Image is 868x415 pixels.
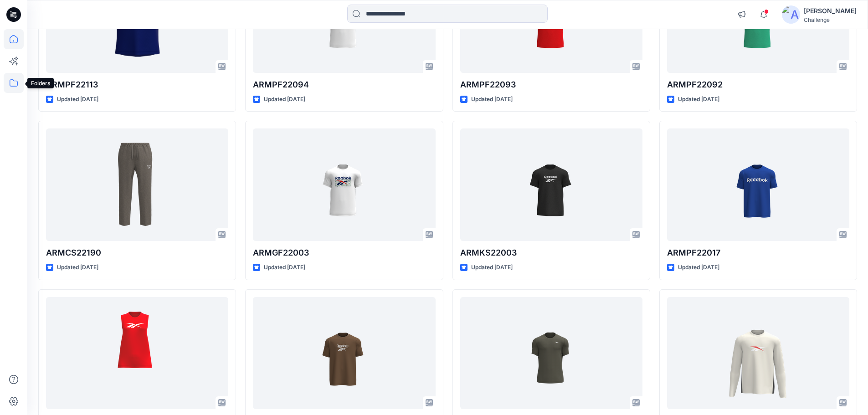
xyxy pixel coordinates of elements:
[57,263,98,272] p: Updated [DATE]
[471,263,513,272] p: Updated [DATE]
[782,5,800,24] img: avatar
[46,128,228,241] a: ARMCS22190
[804,16,857,23] div: Challenge
[253,297,435,410] a: ARUPF22021
[460,246,642,259] p: ARMKS22003
[678,95,719,104] p: Updated [DATE]
[46,297,228,410] a: ARWPF22183
[46,78,228,91] p: ARMPF22113
[460,128,642,241] a: ARMKS22003
[253,246,435,259] p: ARMGF22003
[471,95,513,104] p: Updated [DATE]
[46,246,228,259] p: ARMCS22190
[804,5,857,16] div: [PERSON_NAME]
[264,263,305,272] p: Updated [DATE]
[264,95,305,104] p: Updated [DATE]
[460,297,642,410] a: ARMPF22070
[460,78,642,91] p: ARMPF22093
[667,246,849,259] p: ARMPF22017
[253,128,435,241] a: ARMGF22003
[57,95,98,104] p: Updated [DATE]
[667,128,849,241] a: ARMPF22017
[667,78,849,91] p: ARMPF22092
[253,78,435,91] p: ARMPF22094
[678,263,719,272] p: Updated [DATE]
[667,297,849,410] a: ARMCF22022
